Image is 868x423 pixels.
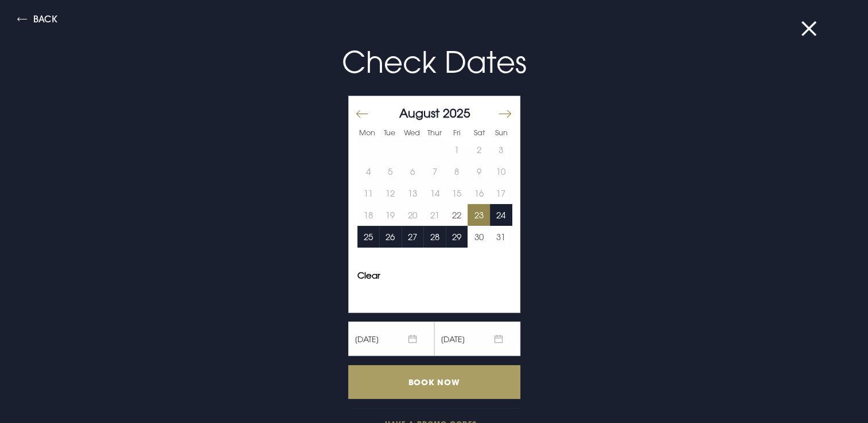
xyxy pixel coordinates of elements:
td: Choose Friday, August 29, 2025 as your end date. [446,226,468,248]
button: 22 [446,204,468,226]
td: Choose Thursday, August 28, 2025 as your end date. [423,226,446,248]
button: Clear [357,271,380,280]
button: 28 [423,226,446,248]
td: Choose Sunday, August 24, 2025 as your end date. [490,204,512,226]
span: August [399,105,439,120]
button: 31 [490,226,512,248]
td: Selected. Saturday, August 23, 2025 [468,204,490,226]
td: Choose Tuesday, August 26, 2025 as your end date. [379,226,402,248]
button: Move forward to switch to the next month. [497,101,511,126]
span: [DATE] [348,322,434,356]
button: 30 [468,226,490,248]
td: Choose Friday, August 22, 2025 as your end date. [446,204,468,226]
button: 25 [357,226,380,248]
span: 2025 [443,105,470,120]
td: Choose Sunday, August 31, 2025 as your end date. [490,226,512,248]
input: Book Now [348,365,520,399]
button: 24 [490,204,512,226]
button: 29 [446,226,468,248]
p: Check Dates [161,40,707,84]
button: Move backward to switch to the previous month. [355,101,369,126]
button: Back [17,14,57,28]
button: 23 [468,204,490,226]
td: Choose Wednesday, August 27, 2025 as your end date. [402,226,424,248]
td: Choose Monday, August 25, 2025 as your end date. [357,226,380,248]
button: 27 [402,226,424,248]
span: [DATE] [434,322,520,356]
button: 26 [379,226,402,248]
td: Choose Saturday, August 30, 2025 as your end date. [468,226,490,248]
